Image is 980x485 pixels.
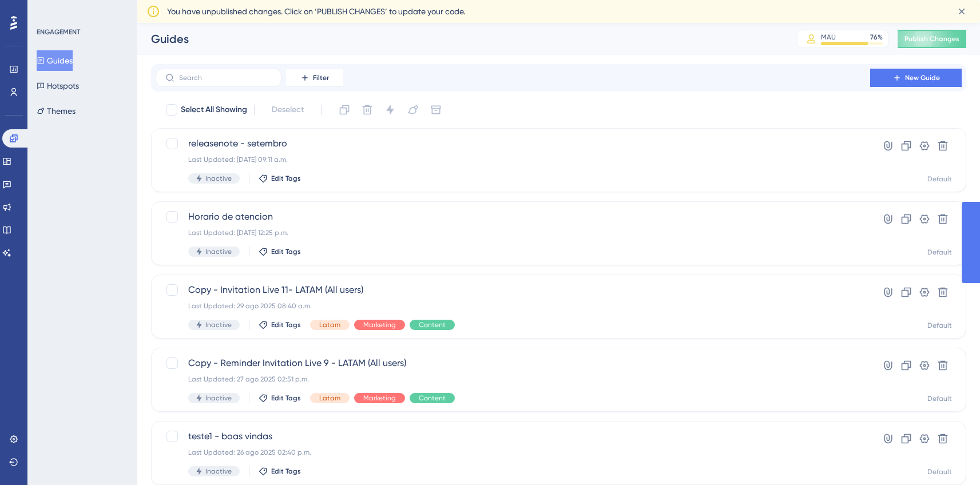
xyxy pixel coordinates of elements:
[179,74,272,82] input: Search
[286,69,343,87] button: Filter
[188,430,838,443] span: teste1 - boas vindas
[259,467,301,476] button: Edit Tags
[272,103,304,117] span: Deselect
[37,101,76,121] button: Themes
[181,103,247,117] span: Select All Showing
[188,356,838,370] span: Copy - Reminder Invitation Live 9 - LATAM (All users)
[259,247,301,256] button: Edit Tags
[927,321,952,330] div: Default
[37,50,73,71] button: Guides
[271,247,301,256] span: Edit Tags
[927,174,952,184] div: Default
[188,210,838,224] span: Horario de atencion
[205,467,232,476] span: Inactive
[870,33,883,42] div: 76 %
[188,228,838,237] div: Last Updated: [DATE] 12:25 p.m.
[271,393,301,403] span: Edit Tags
[205,174,232,183] span: Inactive
[259,393,301,403] button: Edit Tags
[927,248,952,257] div: Default
[259,174,301,183] button: Edit Tags
[188,375,838,384] div: Last Updated: 27 ago 2025 02:51 p.m.
[188,155,838,164] div: Last Updated: [DATE] 09:11 a.m.
[905,73,940,82] span: New Guide
[261,100,314,120] button: Deselect
[37,27,80,37] div: ENGAGEMENT
[259,320,301,329] button: Edit Tags
[271,467,301,476] span: Edit Tags
[419,393,446,403] span: Content
[821,33,836,42] div: MAU
[188,448,838,457] div: Last Updated: 26 ago 2025 02:40 p.m.
[870,69,962,87] button: New Guide
[205,320,232,329] span: Inactive
[205,393,232,403] span: Inactive
[188,301,838,311] div: Last Updated: 29 ago 2025 08:40 a.m.
[151,31,768,47] div: Guides
[419,320,446,329] span: Content
[271,174,301,183] span: Edit Tags
[363,320,396,329] span: Marketing
[898,30,966,48] button: Publish Changes
[363,393,396,403] span: Marketing
[271,320,301,329] span: Edit Tags
[932,440,966,474] iframe: UserGuiding AI Assistant Launcher
[37,75,79,96] button: Hotspots
[313,73,329,82] span: Filter
[188,137,838,150] span: releasenote - setembro
[205,247,232,256] span: Inactive
[167,5,465,18] span: You have unpublished changes. Click on ‘PUBLISH CHANGES’ to update your code.
[319,393,340,403] span: Latam
[927,394,952,403] div: Default
[319,320,340,329] span: Latam
[904,34,959,43] span: Publish Changes
[927,467,952,476] div: Default
[188,283,838,297] span: Copy - Invitation Live 11- LATAM (All users)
